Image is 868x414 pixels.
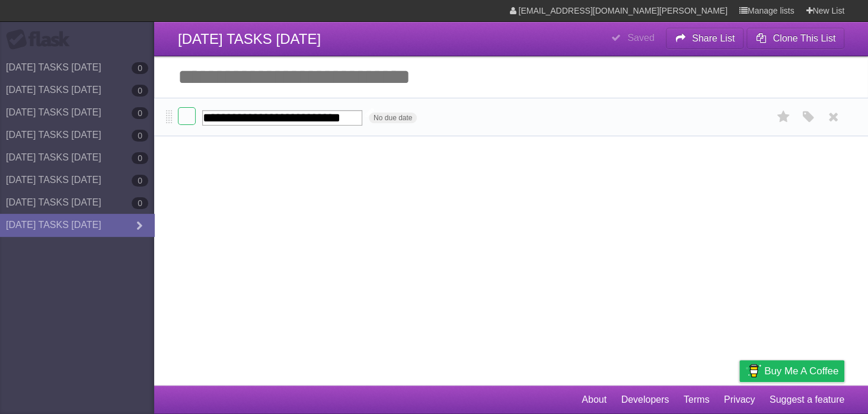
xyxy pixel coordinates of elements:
button: Clone This List [746,28,844,49]
a: Buy me a coffee [739,360,844,382]
b: 0 [132,85,148,97]
a: Suggest a feature [770,389,844,411]
b: 0 [132,175,148,187]
a: Terms [684,389,710,411]
label: Done [178,107,196,125]
b: Clone This List [773,33,835,43]
b: 0 [132,107,148,119]
b: Saved [627,33,654,43]
span: Buy me a coffee [764,361,838,381]
div: Flask [6,29,77,50]
a: Developers [621,389,669,411]
b: 0 [132,62,148,74]
b: Share List [692,33,735,43]
b: 0 [132,197,148,209]
button: Share List [666,28,744,49]
span: No due date [369,113,417,123]
b: 0 [132,130,148,142]
a: About [582,389,607,411]
img: Buy me a coffee [745,361,761,381]
label: Star task [772,107,794,127]
a: Privacy [724,389,755,411]
span: [DATE] TASKS [DATE] [178,31,321,47]
b: 0 [132,152,148,164]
